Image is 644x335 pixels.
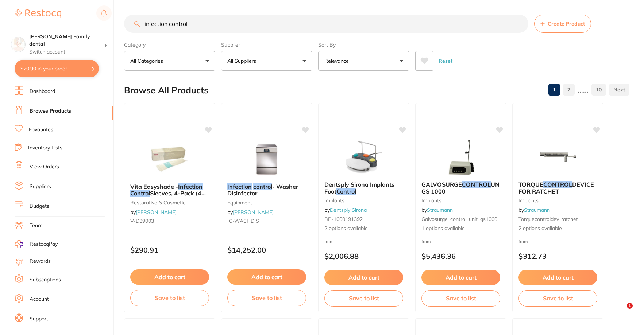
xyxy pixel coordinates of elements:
[427,207,453,213] a: Straumann
[227,218,259,224] span: IC-WASHDIS
[15,240,58,248] a: RestocqPay
[130,246,209,254] p: $290.91
[336,188,356,195] em: Control
[233,209,274,215] a: [PERSON_NAME]
[421,239,431,244] span: from
[30,276,61,284] a: Subscriptions
[518,198,597,203] small: implants
[548,82,560,97] a: 1
[221,51,312,71] button: All Suppliers
[130,218,154,224] span: V-D39003
[30,108,71,115] a: Browse Products
[437,139,485,175] img: GALVOSURGE CONTROL UNIT GS 1000
[130,209,177,215] span: by
[324,207,367,213] span: by
[324,252,403,260] p: $2,006.88
[130,269,209,285] button: Add to cart
[124,51,215,71] button: All Categories
[627,303,633,309] span: 1
[30,203,49,210] a: Budgets
[130,290,209,306] button: Save to list
[227,209,274,215] span: by
[15,9,61,18] img: Restocq Logo
[340,139,387,175] img: Dentsply Sirona Implants Foot Control
[130,190,150,197] em: Control
[227,269,306,285] button: Add to cart
[124,15,528,33] input: Search Products
[29,33,104,47] h4: Westbrook Family dental
[421,181,500,195] b: GALVOSURGE CONTROL UNIT GS 1000
[421,207,453,213] span: by
[30,163,59,171] a: View Orders
[253,183,272,190] em: control
[227,290,306,306] button: Save to list
[130,190,206,203] span: Sleeves, 4-Pack (40 per pack)
[324,181,403,195] b: Dentsply Sirona Implants Foot Control
[221,42,312,48] label: Supplier
[421,198,500,203] small: implants
[518,270,597,285] button: Add to cart
[243,141,290,178] img: Infection control- Washer Disinfector
[518,181,597,195] b: TORQUE CONTROL DEVICE FOR RATCHET
[28,144,62,152] a: Inventory Lists
[30,222,42,229] a: Team
[330,207,367,213] a: Dentsply Sirona
[421,270,500,285] button: Add to cart
[15,240,23,248] img: RestocqPay
[146,141,193,178] img: Vita Easyshade - Infection Control Sleeves, 4-Pack (40 per pack)
[518,216,578,222] span: torquecontroldev_ratchet
[30,315,48,323] a: Support
[324,181,394,195] span: Dentsply Sirona Implants Foot
[534,15,591,33] button: Create Product
[421,225,500,232] span: 1 options available
[324,57,352,65] p: Relevance
[29,126,53,133] a: Favourites
[324,290,403,306] button: Save to list
[30,296,49,303] a: Account
[324,239,334,244] span: from
[524,207,550,213] a: Straumann
[15,5,61,22] a: Restocq Logo
[591,82,606,97] a: 10
[518,225,597,232] span: 2 options available
[462,181,491,188] em: CONTROL
[421,216,497,222] span: galvosurge_control_unit_gs1000
[124,42,215,48] label: Category
[227,246,306,254] p: $14,252.00
[130,200,209,206] small: restorative & cosmetic
[30,258,51,265] a: Rewards
[612,303,629,320] iframe: Intercom live chat
[324,270,403,285] button: Add to cart
[318,51,409,71] button: Relevance
[534,139,582,175] img: TORQUE CONTROL DEVICE FOR RATCHET
[130,57,166,65] p: All Categories
[421,252,500,260] p: $5,436.36
[227,57,259,65] p: All Suppliers
[136,209,177,215] a: [PERSON_NAME]
[227,183,252,190] em: Infection
[421,181,462,188] span: GALVOSURGE
[518,239,528,244] span: from
[227,200,306,206] small: equipment
[436,51,455,71] button: Reset
[518,290,597,306] button: Save to list
[29,48,104,56] p: Switch account
[324,198,403,203] small: implants
[15,60,99,77] button: $20.90 in your order
[130,183,178,190] span: Vita Easyshade -
[11,37,25,51] img: Westbrook Family dental
[518,181,543,188] span: TORQUE
[543,181,572,188] em: CONTROL
[30,183,51,190] a: Suppliers
[124,85,208,96] h2: Browse All Products
[578,86,589,94] p: ......
[227,183,298,197] span: - Washer Disinfector
[178,183,203,190] em: Infection
[227,183,306,197] b: Infection control- Washer Disinfector
[130,183,209,197] b: Vita Easyshade - Infection Control Sleeves, 4-Pack (40 per pack)
[318,42,409,48] label: Sort By
[30,241,58,248] span: RestocqPay
[563,82,575,97] a: 2
[518,181,594,195] span: DEVICE FOR RATCHET
[30,88,55,95] a: Dashboard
